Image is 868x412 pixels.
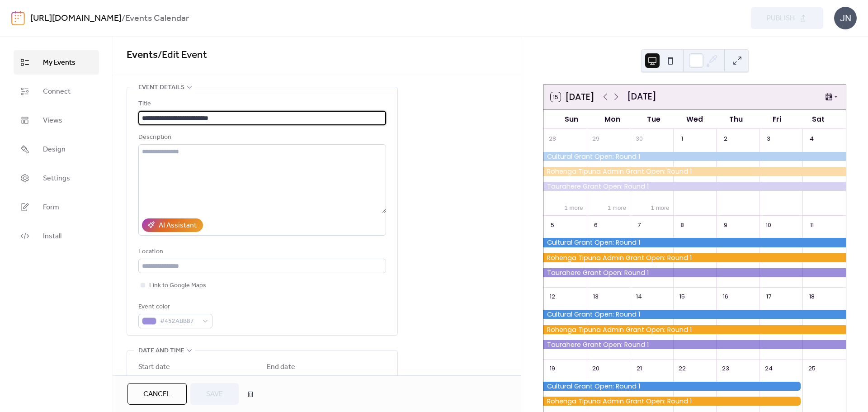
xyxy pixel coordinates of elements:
[14,137,99,161] a: Design
[267,362,295,373] div: End date
[604,203,630,212] button: 1 more
[543,167,846,176] div: Rohenga Tipuna Admin Grant Open: Round 1
[547,363,558,374] div: 19
[138,346,184,356] span: Date and time
[160,316,198,327] span: #452ABB87
[14,79,99,104] a: Connect
[676,133,688,145] div: 1
[149,280,206,291] span: Link to Google Maps
[14,108,99,133] a: Views
[543,182,846,191] div: Taurahere Grant Open: Round 1
[676,291,688,303] div: 15
[43,231,61,242] span: Install
[138,374,152,385] span: Date
[547,90,598,104] button: 15[DATE]
[43,144,66,155] span: Design
[138,362,170,373] div: Start date
[647,203,673,212] button: 1 more
[719,133,731,145] div: 2
[806,133,818,145] div: 4
[543,253,846,262] div: Rohenga Tipuna Admin Grant Open: Round 1
[142,218,203,232] button: AI Assistant
[138,82,184,93] span: Event details
[633,363,645,374] div: 21
[543,382,802,391] div: Cultural Grant Open: Round 1
[676,219,688,231] div: 8
[715,109,756,129] div: Thu
[543,238,846,247] div: Cultural Grant Open: Round 1
[43,202,59,213] span: Form
[719,291,731,303] div: 16
[763,363,774,374] div: 24
[30,10,122,27] a: [URL][DOMAIN_NAME]
[561,203,587,212] button: 1 more
[14,50,99,75] a: My Events
[43,86,71,97] span: Connect
[806,291,818,303] div: 18
[756,109,797,129] div: Fri
[203,374,218,385] span: Time
[834,7,857,29] div: JN
[592,109,633,129] div: Mon
[806,219,818,231] div: 11
[138,99,384,109] div: Title
[763,291,774,303] div: 17
[138,246,384,257] div: Location
[797,109,839,129] div: Sat
[590,219,602,231] div: 6
[543,397,802,406] div: Rohenga Tipuna Admin Grant Open: Round 1
[633,109,674,129] div: Tue
[125,10,189,27] b: Events Calendar
[543,310,846,319] div: Cultural Grant Open: Round 1
[633,219,645,231] div: 7
[159,220,197,231] div: AI Assistant
[590,291,602,303] div: 13
[43,115,62,126] span: Views
[127,383,187,405] button: Cancel
[551,109,592,129] div: Sun
[590,133,602,145] div: 29
[143,389,171,400] span: Cancel
[547,219,558,231] div: 5
[11,11,25,25] img: logo
[332,374,346,385] span: Time
[719,363,731,374] div: 23
[627,90,656,104] div: [DATE]
[590,363,602,374] div: 20
[633,291,645,303] div: 14
[547,133,558,145] div: 28
[543,268,846,277] div: Taurahere Grant Open: Round 1
[763,133,774,145] div: 3
[14,166,99,190] a: Settings
[267,374,280,385] span: Date
[158,45,207,65] span: / Edit Event
[763,219,774,231] div: 10
[138,302,211,313] div: Event color
[676,363,688,374] div: 22
[138,132,384,143] div: Description
[543,325,846,334] div: Rohenga Tipuna Admin Grant Open: Round 1
[674,109,715,129] div: Wed
[806,363,818,374] div: 25
[14,224,99,248] a: Install
[122,10,125,27] b: /
[719,219,731,231] div: 9
[547,291,558,303] div: 12
[543,152,846,161] div: Cultural Grant Open: Round 1
[127,45,158,65] a: Events
[14,195,99,219] a: Form
[43,57,75,68] span: My Events
[633,133,645,145] div: 30
[43,173,70,184] span: Settings
[543,340,846,349] div: Taurahere Grant Open: Round 1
